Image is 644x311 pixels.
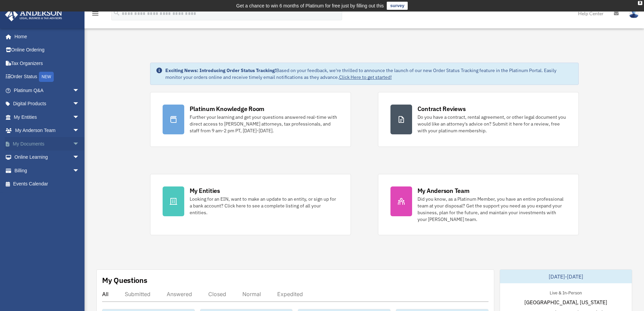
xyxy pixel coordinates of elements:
[378,92,579,147] a: Contract Reviews Do you have a contract, rental agreement, or other legal document you would like...
[167,291,192,297] div: Answered
[524,298,607,306] span: [GEOGRAPHIC_DATA], [US_STATE]
[5,57,90,70] a: Tax Organizers
[638,1,642,5] div: close
[165,67,573,81] div: Based on your feedback, we're thrilled to announce the launch of our new Order Status Tracking fe...
[73,110,86,124] span: arrow_drop_down
[544,289,587,296] div: Live & In-Person
[5,151,90,164] a: Online Learningarrow_drop_down
[5,177,90,191] a: Events Calendar
[91,9,99,18] i: menu
[242,291,261,297] div: Normal
[73,97,86,111] span: arrow_drop_down
[500,270,632,283] div: [DATE]-[DATE]
[102,291,109,297] div: All
[236,2,384,10] div: Get a chance to win 6 months of Platinum for free just by filling out this
[190,186,220,195] div: My Entities
[113,9,120,17] i: search
[339,74,392,80] a: Click Here to get started!
[629,8,639,18] img: User Pic
[39,72,54,82] div: NEW
[3,8,64,21] img: Anderson Advisors Platinum Portal
[165,67,276,73] strong: Exciting News: Introducing Order Status Tracking!
[5,164,90,177] a: Billingarrow_drop_down
[5,110,90,124] a: My Entitiesarrow_drop_down
[190,105,265,113] div: Platinum Knowledge Room
[73,151,86,164] span: arrow_drop_down
[102,275,147,285] div: My Questions
[73,124,86,138] span: arrow_drop_down
[5,137,90,151] a: My Documentsarrow_drop_down
[91,12,99,18] a: menu
[5,124,90,137] a: My Anderson Teamarrow_drop_down
[125,291,150,297] div: Submitted
[418,186,470,195] div: My Anderson Team
[418,196,566,223] div: Did you know, as a Platinum Member, you have an entire professional team at your disposal? Get th...
[5,43,90,57] a: Online Ordering
[208,291,226,297] div: Closed
[190,114,338,134] div: Further your learning and get your questions answered real-time with direct access to [PERSON_NAM...
[277,291,303,297] div: Expedited
[5,70,90,84] a: Order StatusNEW
[73,164,86,178] span: arrow_drop_down
[150,174,351,235] a: My Entities Looking for an EIN, want to make an update to an entity, or sign up for a bank accoun...
[378,174,579,235] a: My Anderson Team Did you know, as a Platinum Member, you have an entire professional team at your...
[73,137,86,151] span: arrow_drop_down
[5,84,90,97] a: Platinum Q&Aarrow_drop_down
[190,196,338,216] div: Looking for an EIN, want to make an update to an entity, or sign up for a bank account? Click her...
[73,84,86,97] span: arrow_drop_down
[150,92,351,147] a: Platinum Knowledge Room Further your learning and get your questions answered real-time with dire...
[5,30,86,43] a: Home
[418,105,466,113] div: Contract Reviews
[387,2,408,10] a: survey
[5,97,90,111] a: Digital Productsarrow_drop_down
[418,114,566,134] div: Do you have a contract, rental agreement, or other legal document you would like an attorney's ad...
